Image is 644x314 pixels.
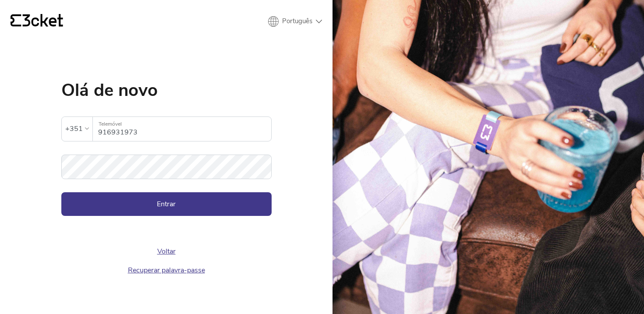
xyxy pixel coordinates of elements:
[11,14,63,29] a: {' '}
[61,81,272,99] h1: Olá de novo
[11,14,21,27] g: {' '}
[65,122,83,135] div: +351
[98,117,271,141] input: Telemóvel
[157,247,176,256] a: Voltar
[93,117,271,131] label: Telemóvel
[61,192,272,216] button: Entrar
[128,265,205,275] a: Recuperar palavra-passe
